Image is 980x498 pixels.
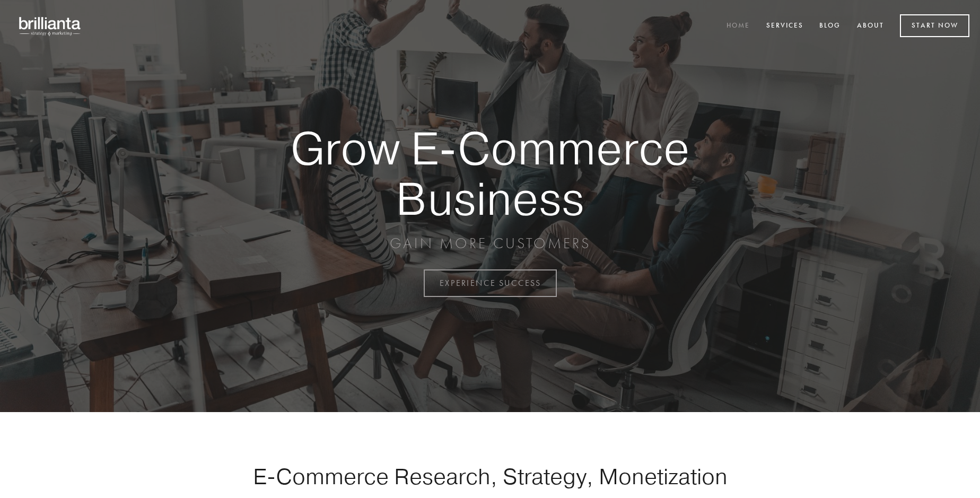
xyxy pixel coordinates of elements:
a: About [850,18,891,35]
h1: E-Commerce Research, Strategy, Monetization [220,463,760,490]
img: brillianta - research, strategy, marketing [11,11,90,41]
p: GAIN MORE CUSTOMERS [253,234,727,253]
a: Services [759,18,810,35]
a: Blog [812,18,847,35]
a: EXPERIENCE SUCCESS [424,269,557,297]
a: Home [720,18,757,35]
strong: Grow E-Commerce Business [253,123,727,223]
a: Start Now [900,14,969,37]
